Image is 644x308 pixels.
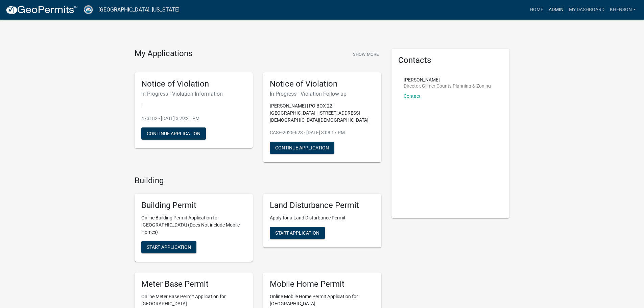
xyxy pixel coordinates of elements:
button: Start Application [270,227,325,239]
p: | [141,102,246,110]
h5: Contacts [398,55,503,65]
img: Gilmer County, Georgia [83,5,93,14]
p: Online Meter Base Permit Application for [GEOGRAPHIC_DATA] [141,293,246,307]
button: Start Application [141,241,196,253]
h5: Mobile Home Permit [270,279,375,289]
p: CASE-2025-623 - [DATE] 3:08:17 PM [270,129,375,136]
a: Home [527,3,546,16]
button: Continue Application [141,127,206,140]
h5: Building Permit [141,200,246,210]
h6: In Progress - Violation Information [141,91,246,97]
p: Director, Gilmer County Planning & Zoning [404,84,491,88]
span: Start Application [147,244,191,250]
h6: In Progress - Violation Follow-up [270,91,375,97]
p: [PERSON_NAME] | PO BOX 22 | [GEOGRAPHIC_DATA] | [STREET_ADDRESS][DEMOGRAPHIC_DATA][DEMOGRAPHIC_DATA] [270,102,375,124]
a: khenson [607,3,639,16]
p: Online Building Permit Application for [GEOGRAPHIC_DATA] (Does Not include Mobile Homes) [141,214,246,236]
p: Online Mobile Home Permit Application for [GEOGRAPHIC_DATA] [270,293,375,307]
button: Show More [350,49,381,60]
h5: Notice of Violation [141,79,246,89]
p: 473182 - [DATE] 3:29:21 PM [141,115,246,122]
h4: My Applications [135,49,192,59]
a: Contact [404,93,421,99]
a: [GEOGRAPHIC_DATA], [US_STATE] [98,4,180,16]
h4: Building [135,176,381,186]
p: [PERSON_NAME] [404,77,491,82]
a: My Dashboard [566,3,607,16]
button: Continue Application [270,142,334,154]
a: Admin [546,3,566,16]
p: Apply for a Land Disturbance Permit [270,214,375,221]
h5: Notice of Violation [270,79,375,89]
span: Start Application [275,230,319,236]
h5: Land Disturbance Permit [270,200,375,210]
h5: Meter Base Permit [141,279,246,289]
